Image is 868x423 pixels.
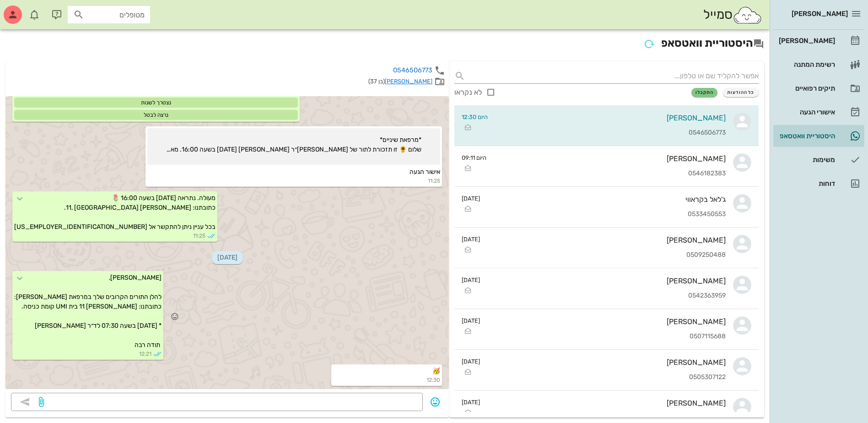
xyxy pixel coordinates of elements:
span: אישור הגעה [410,168,440,176]
button: התקבלו [691,88,717,97]
div: ג'לאל בקראווי [487,195,726,204]
a: היסטוריית וואטסאפ [773,125,864,147]
small: [DATE] [462,194,480,203]
div: 0509250488 [487,251,726,259]
div: [PERSON_NAME] [487,277,726,285]
div: היסטוריית וואטסאפ [777,132,835,140]
div: [PERSON_NAME] [777,37,835,44]
div: אישורי הגעה [777,108,835,116]
div: דוחות [777,180,835,187]
div: [PERSON_NAME] [487,236,726,244]
div: משימות [777,156,835,163]
a: 0546506773 [393,66,432,74]
span: כל ההודעות [727,90,755,95]
span: [PERSON_NAME] [792,10,848,18]
span: 🥳 [432,367,440,375]
span: תג [27,7,32,13]
div: 0505307122 [487,374,726,381]
div: 0546506773 [495,129,726,137]
a: [PERSON_NAME] [385,78,432,85]
div: 0533450553 [487,211,726,218]
div: 0542363959 [487,292,726,300]
small: 12:30 [333,376,440,384]
div: [PERSON_NAME] [494,154,726,163]
div: [PERSON_NAME] [487,358,726,367]
span: *מרפאת שיניים* שלום 🌻 זו תזכורת לתור של [PERSON_NAME]״ר [PERSON_NAME] [DATE] בשעה 16:00. מאשרים ה... [166,135,421,163]
img: SmileCloud logo [733,6,762,24]
a: רשימת המתנה [773,54,864,76]
small: [DATE] [462,235,480,244]
span: 12:21 [139,350,151,358]
div: [PERSON_NAME] [487,399,726,407]
button: כל ההודעות [723,88,759,97]
a: תיקים רפואיים [773,77,864,99]
a: דוחות [773,173,864,195]
small: היום 09:11 [462,153,486,162]
span: [DATE] [212,251,243,264]
span: מעולה. נתראה [DATE] בשעה 16:00 🌷 כתובתנו: [PERSON_NAME] 11, [GEOGRAPHIC_DATA]. בכל עניין ניתן להת... [14,194,216,231]
small: היום 12:30 [462,113,488,121]
div: [PERSON_NAME] [487,317,726,326]
small: 11:25 [147,177,440,185]
div: נרצה לבטל [14,110,298,120]
div: נצטרך לשנות [14,98,298,108]
span: (בן 37) [368,78,385,85]
small: [DATE] [462,357,480,366]
div: סמייל [703,5,762,25]
small: [DATE] [462,276,480,284]
small: [DATE] [462,398,480,407]
a: אישורי הגעה [773,101,864,123]
h2: היסטוריית וואטסאפ [5,35,764,52]
div: 0546182383 [494,170,726,178]
div: 0507115688 [487,333,726,341]
div: [PERSON_NAME] [495,114,726,122]
input: אפשר להקליד שם או טלפון... [469,69,759,83]
small: [DATE] [462,316,480,325]
span: 11:25 [193,232,205,240]
div: לא נקראו [454,88,482,97]
div: רשימת המתנה [777,61,835,68]
div: תיקים רפואיים [777,85,835,92]
a: משימות [773,149,864,171]
span: התקבלו [695,90,713,95]
a: [PERSON_NAME] [773,30,864,52]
